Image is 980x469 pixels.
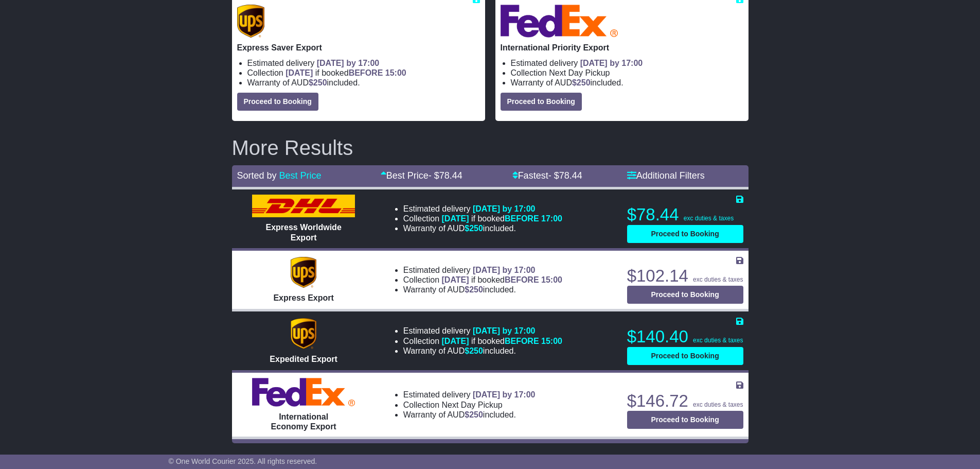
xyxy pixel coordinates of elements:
a: Best Price- $78.44 [381,170,462,181]
a: Fastest- $78.44 [512,170,582,181]
span: Expedited Export [270,355,337,363]
button: Proceed to Booking [237,93,318,111]
span: 250 [577,78,591,87]
span: 15:00 [541,275,562,284]
button: Proceed to Booking [627,347,743,365]
h2: More Results [232,136,749,159]
span: [DATE] by 17:00 [317,59,380,67]
span: [DATE] [442,275,469,284]
p: $78.44 [627,204,743,225]
p: International Priority Export [501,43,743,53]
span: [DATE] by 17:00 [473,204,536,213]
span: 15:00 [541,337,562,345]
span: BEFORE [349,68,383,77]
li: Warranty of AUD included. [403,285,562,294]
span: Express Worldwide Export [265,223,341,241]
p: $140.40 [627,326,743,347]
span: exc duties & taxes [684,215,734,222]
span: International Economy Export [271,412,336,431]
li: Collection [403,336,562,346]
li: Estimated delivery [511,58,743,68]
button: Proceed to Booking [627,411,743,429]
li: Warranty of AUD included. [247,78,480,88]
span: BEFORE [505,214,539,223]
span: exc duties & taxes [693,276,743,283]
li: Estimated delivery [403,204,562,214]
span: [DATE] [442,337,469,345]
button: Proceed to Booking [627,286,743,304]
span: 250 [469,346,483,355]
span: exc duties & taxes [693,401,743,408]
li: Warranty of AUD included. [403,410,536,420]
span: [DATE] [286,68,313,77]
span: [DATE] by 17:00 [580,59,643,67]
span: Express Export [273,293,333,302]
li: Estimated delivery [403,390,536,399]
span: 15:00 [385,68,406,77]
li: Warranty of AUD included. [511,78,743,88]
li: Estimated delivery [247,58,480,68]
img: DHL: Express Worldwide Export [252,195,355,217]
li: Collection [403,275,562,285]
span: Sorted by [237,170,277,181]
img: UPS (new): Expedited Export [291,318,316,349]
span: [DATE] [442,214,469,223]
span: $ [309,78,327,87]
span: © One World Courier 2025. All rights reserved. [169,457,317,465]
span: if booked [286,68,406,77]
li: Collection [403,400,536,410]
span: BEFORE [505,275,539,284]
span: Next Day Pickup [549,68,610,77]
a: Best Price [279,170,322,181]
span: if booked [442,214,562,223]
span: [DATE] by 17:00 [473,266,536,274]
li: Warranty of AUD included. [403,346,562,356]
span: 250 [469,285,483,294]
li: Collection [511,68,743,78]
span: 78.44 [559,170,582,181]
span: 250 [313,78,327,87]
span: - $ [548,170,582,181]
span: if booked [442,337,562,345]
span: 250 [469,410,483,419]
li: Collection [403,214,562,223]
span: 17:00 [541,214,562,223]
p: $146.72 [627,391,743,411]
span: $ [572,78,591,87]
li: Estimated delivery [403,265,562,275]
img: UPS (new): Express Export [291,257,316,288]
img: UPS (new): Express Saver Export [237,5,265,38]
span: BEFORE [505,337,539,345]
span: 78.44 [439,170,462,181]
span: $ [465,410,483,419]
img: FedEx Express: International Economy Export [252,378,355,407]
button: Proceed to Booking [501,93,582,111]
span: if booked [442,275,562,284]
span: [DATE] by 17:00 [473,326,536,335]
a: Additional Filters [627,170,705,181]
span: 250 [469,224,483,233]
p: $102.14 [627,266,743,286]
span: exc duties & taxes [693,337,743,344]
span: [DATE] by 17:00 [473,390,536,399]
button: Proceed to Booking [627,225,743,243]
span: $ [465,285,483,294]
span: $ [465,224,483,233]
li: Warranty of AUD included. [403,223,562,233]
span: $ [465,346,483,355]
span: - $ [429,170,462,181]
span: Next Day Pickup [442,401,503,409]
p: Express Saver Export [237,43,480,53]
li: Estimated delivery [403,326,562,336]
li: Collection [247,68,480,78]
img: FedEx Express: International Priority Export [501,5,618,38]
